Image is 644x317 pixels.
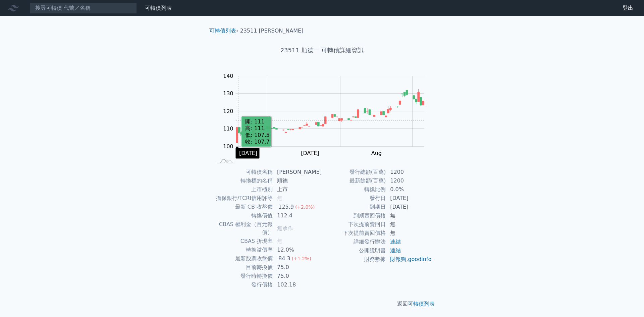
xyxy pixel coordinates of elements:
[408,256,431,262] a: goodinfo
[223,108,233,114] tspan: 120
[322,220,386,229] td: 下次提前賣回日
[617,3,639,13] a: 登出
[295,204,315,210] span: (+2.0%)
[204,46,440,55] h1: 23511 順德一 可轉債詳細資訊
[30,2,137,14] input: 搜尋可轉債 代號／名稱
[273,168,322,176] td: [PERSON_NAME]
[386,211,432,220] td: 無
[236,89,424,143] g: Series
[212,185,273,194] td: 上市櫃別
[386,255,432,264] td: ,
[386,185,432,194] td: 0.0%
[386,168,432,176] td: 1200
[322,229,386,237] td: 下次提前賣回價格
[322,246,386,255] td: 公開說明書
[322,203,386,211] td: 到期日
[301,150,319,156] tspan: [DATE]
[240,27,304,35] li: 23511 [PERSON_NAME]
[209,28,236,34] a: 可轉債列表
[273,263,322,272] td: 75.0
[277,255,292,263] div: 84.3
[212,263,273,272] td: 目前轉換價
[220,73,434,156] g: Chart
[223,143,233,150] tspan: 100
[277,238,282,244] span: 無
[273,280,322,289] td: 102.18
[209,27,238,35] li: ›
[212,176,273,185] td: 轉換標的名稱
[386,220,432,229] td: 無
[273,211,322,220] td: 112.4
[390,247,401,254] a: 連結
[322,237,386,246] td: 詳細發行辦法
[386,203,432,211] td: [DATE]
[212,211,273,220] td: 轉換價值
[273,176,322,185] td: 順德
[273,272,322,280] td: 75.0
[212,203,273,211] td: 最新 CB 收盤價
[212,280,273,289] td: 發行價格
[204,300,440,308] p: 返回
[322,168,386,176] td: 發行總額(百萬)
[322,255,386,264] td: 財務數據
[386,176,432,185] td: 1200
[277,203,295,211] div: 125.9
[386,229,432,237] td: 無
[292,256,311,261] span: (+1.2%)
[212,220,273,237] td: CBAS 權利金（百元報價）
[408,301,435,307] a: 可轉債列表
[223,73,233,79] tspan: 140
[322,211,386,220] td: 到期賣回價格
[277,195,282,201] span: 無
[212,237,273,246] td: CBAS 折現率
[212,194,273,203] td: 擔保銀行/TCRI信用評等
[212,246,273,254] td: 轉換溢價率
[277,225,293,231] span: 無承作
[212,254,273,263] td: 最新股票收盤價
[223,125,233,132] tspan: 110
[223,90,233,97] tspan: 130
[322,176,386,185] td: 最新餘額(百萬)
[145,5,172,11] a: 可轉債列表
[212,272,273,280] td: 發行時轉換價
[386,194,432,203] td: [DATE]
[273,185,322,194] td: 上市
[212,168,273,176] td: 可轉債名稱
[371,150,382,156] tspan: Aug
[322,185,386,194] td: 轉換比例
[273,246,322,254] td: 12.0%
[322,194,386,203] td: 發行日
[390,239,401,245] a: 連結
[390,256,406,262] a: 財報狗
